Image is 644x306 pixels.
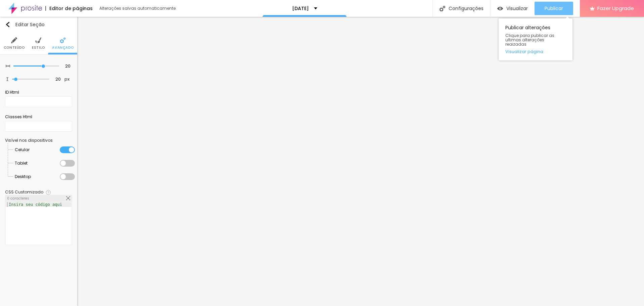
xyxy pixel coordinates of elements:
[15,170,31,183] span: Desktop
[32,46,45,49] span: Estilo
[505,33,566,47] span: Clique para publicar as ultimas alterações reaizadas
[5,138,72,142] div: Visível nos dispositivos
[60,37,66,43] img: Icone
[66,196,70,200] img: Icone
[99,6,177,10] div: Alterações salvas automaticamente
[6,202,65,207] div: Insira seu código aqui
[77,17,644,306] iframe: Editor
[5,190,43,194] div: CSS Customizado
[15,143,30,157] span: Celular
[15,157,28,170] span: Tablet
[292,6,309,11] p: [DATE]
[597,5,634,11] span: Fazer Upgrade
[6,77,9,81] img: Icone
[5,114,72,120] div: Classes Html
[62,77,72,82] button: px
[505,49,566,54] a: Visualizar página
[5,22,45,27] div: Editar Seção
[52,46,74,49] span: Avançado
[506,6,528,11] span: Visualizar
[35,37,41,43] img: Icone
[11,37,17,43] img: Icone
[545,6,563,11] span: Publicar
[499,18,572,60] div: Publicar alterações
[497,6,503,11] img: view-1.svg
[5,22,10,27] img: Icone
[535,2,573,15] button: Publicar
[5,195,72,202] div: 0 caracteres
[5,89,72,95] div: ID Html
[491,2,535,15] button: Visualizar
[440,6,445,11] img: Icone
[6,64,10,68] img: Icone
[4,46,25,49] span: Conteúdo
[46,190,51,195] img: Icone
[45,6,93,11] div: Editor de páginas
